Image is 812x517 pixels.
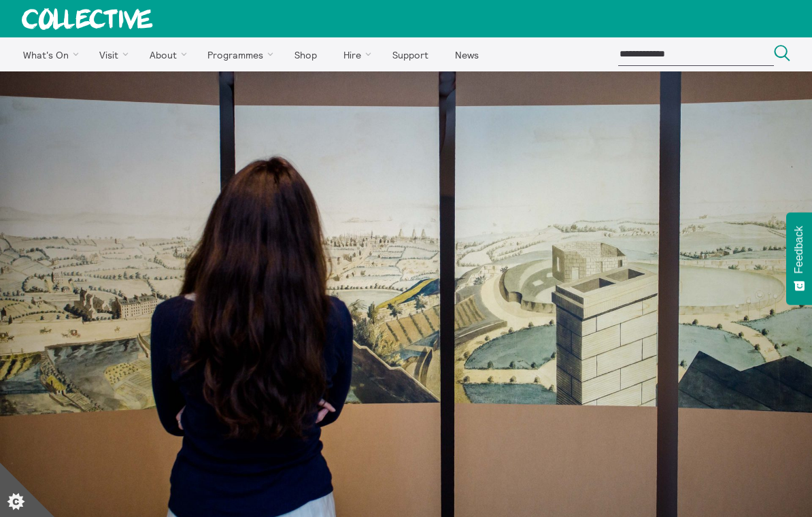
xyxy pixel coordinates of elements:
[332,37,378,71] a: Hire
[196,37,280,71] a: Programmes
[11,37,85,71] a: What's On
[793,226,805,273] span: Feedback
[786,212,812,305] button: Feedback - Show survey
[137,37,193,71] a: About
[443,37,490,71] a: News
[282,37,328,71] a: Shop
[88,37,135,71] a: Visit
[380,37,440,71] a: Support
